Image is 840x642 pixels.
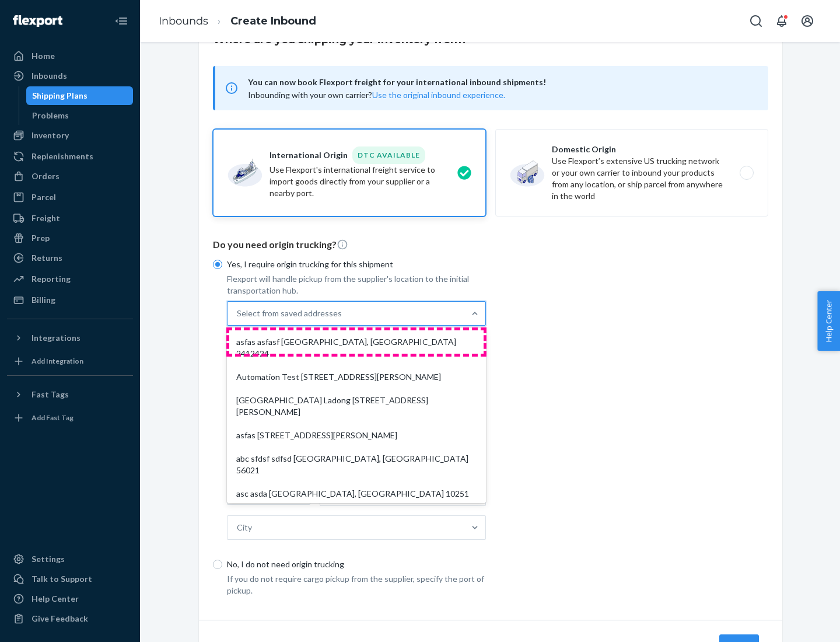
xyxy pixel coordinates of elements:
span: You can now book Flexport freight for your international inbound shipments! [248,75,754,89]
a: Create Inbound [230,15,316,27]
div: City [237,522,252,533]
a: Inbounds [159,15,208,27]
a: Talk to Support [7,570,133,588]
button: Integrations [7,329,133,347]
input: Yes, I require origin trucking for this shipment [213,260,222,269]
a: Problems [26,106,134,125]
div: Replenishments [32,151,93,162]
div: asfas asfasf [GEOGRAPHIC_DATA], [GEOGRAPHIC_DATA] 2412424 [229,330,484,365]
a: Freight [7,209,133,228]
div: Freight [32,212,60,224]
div: Returns [32,252,62,264]
p: Do you need origin trucking? [213,238,768,252]
div: Problems [32,110,69,121]
button: Close Navigation [110,9,133,33]
input: No, I do not need origin trucking [213,560,222,569]
ol: breadcrumbs [149,4,325,39]
div: [GEOGRAPHIC_DATA] Ladong [STREET_ADDRESS][PERSON_NAME] [229,389,484,424]
a: Add Integration [7,352,133,371]
div: Prep [32,232,50,244]
a: Billing [7,291,133,309]
a: Settings [7,550,133,568]
a: Shipping Plans [26,86,134,105]
div: Automation Test [STREET_ADDRESS][PERSON_NAME] [229,365,484,389]
button: Give Feedback [7,609,133,628]
div: Fast Tags [32,389,69,400]
a: Inventory [7,126,133,145]
div: Reporting [32,273,71,285]
button: Help Center [817,291,840,351]
div: Add Integration [32,356,83,366]
a: Returns [7,249,133,267]
div: Talk to Support [32,573,92,585]
a: Home [7,47,133,65]
button: Open notifications [770,9,793,33]
a: Inbounds [7,67,133,85]
a: Add Fast Tag [7,409,133,427]
div: Parcel [32,191,56,203]
a: Reporting [7,270,133,288]
a: Help Center [7,589,133,608]
div: Help Center [32,593,79,605]
div: asc asda [GEOGRAPHIC_DATA], [GEOGRAPHIC_DATA] 10251 [229,482,484,505]
a: Prep [7,229,133,247]
img: Flexport logo [13,15,62,27]
p: Yes, I require origin trucking for this shipment [227,259,486,270]
div: Home [32,50,55,62]
a: Orders [7,167,133,186]
div: Integrations [32,332,80,344]
div: Inventory [32,130,69,141]
a: Parcel [7,188,133,207]
div: Shipping Plans [32,90,87,102]
div: Billing [32,294,55,306]
p: No, I do not need origin trucking [227,559,486,570]
button: Use the original inbound experience. [372,89,505,101]
div: Orders [32,170,60,182]
div: Select from saved addresses [237,308,342,319]
a: Replenishments [7,147,133,166]
div: Add Fast Tag [32,413,73,423]
p: Flexport will handle pickup from the supplier's location to the initial transportation hub. [227,273,486,296]
div: abc sfdsf sdfsd [GEOGRAPHIC_DATA], [GEOGRAPHIC_DATA] 56021 [229,447,484,482]
div: Settings [32,553,65,565]
div: Inbounds [32,70,67,82]
button: Open account menu [796,9,819,33]
button: Open Search Box [744,9,768,33]
button: Fast Tags [7,385,133,404]
span: Inbounding with your own carrier? [248,90,505,100]
div: Give Feedback [32,613,88,624]
div: asfas [STREET_ADDRESS][PERSON_NAME] [229,424,484,447]
p: If you do not require cargo pickup from the supplier, specify the port of pickup. [227,573,486,596]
